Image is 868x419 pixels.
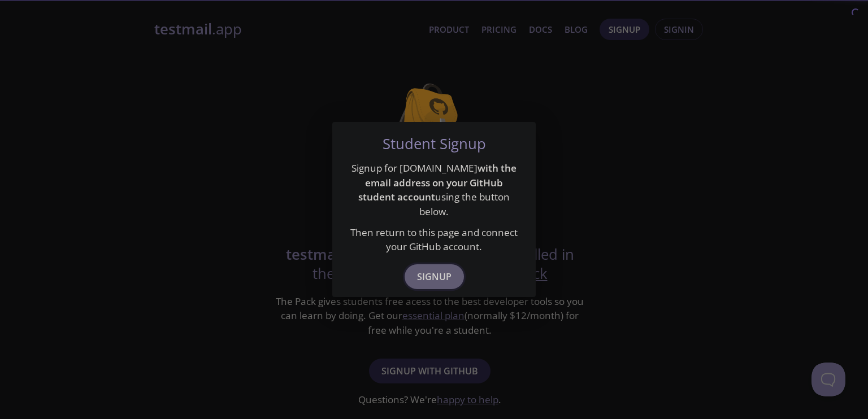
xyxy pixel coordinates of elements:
[358,162,517,203] strong: with the email address on your GitHub student account
[417,269,452,285] span: Signup
[346,161,522,219] p: Signup for [DOMAIN_NAME] using the button below.
[405,264,464,289] button: Signup
[346,225,522,254] p: Then return to this page and connect your GitHub account.
[383,136,486,152] h5: Student Signup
